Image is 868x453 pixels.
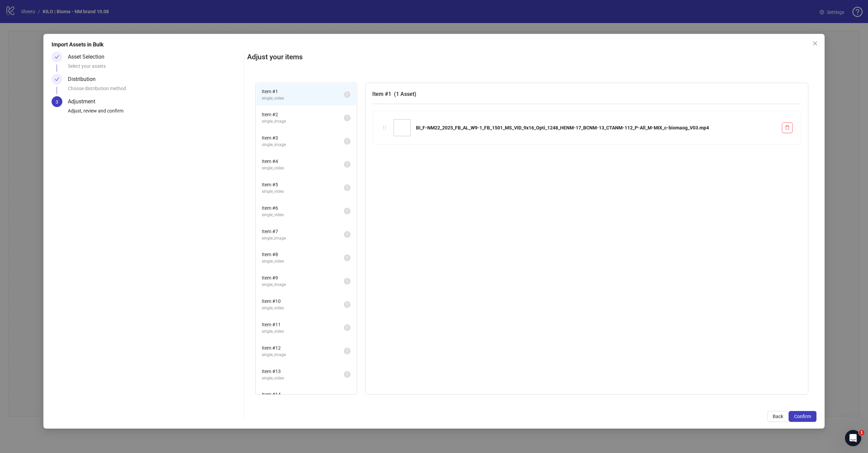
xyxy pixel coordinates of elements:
[346,325,348,330] span: 1
[68,85,241,96] div: Choose distribution method
[382,125,387,130] span: holder
[845,430,861,446] iframe: Intercom live chat
[52,41,816,49] div: Import Assets in Bulk
[262,274,344,282] span: Item # 9
[773,414,783,419] span: Back
[262,142,344,148] span: single_image
[346,302,348,307] span: 1
[344,278,351,285] sup: 1
[262,188,344,195] span: single_video
[810,38,821,49] button: Close
[68,74,101,85] div: Distribution
[344,138,351,145] sup: 1
[789,411,816,422] button: Confirm
[68,107,241,119] div: Adjust, review and confirm
[262,212,344,218] span: single_video
[56,99,58,105] span: 3
[346,209,348,213] span: 1
[344,254,351,261] sup: 1
[262,305,344,311] span: single_video
[262,328,344,335] span: single_video
[262,321,344,328] span: Item # 11
[262,158,344,165] span: Item # 4
[782,122,793,133] button: Delete
[381,124,388,131] div: holder
[262,344,344,352] span: Item # 12
[55,77,59,82] span: check
[262,352,344,358] span: single_image
[346,116,348,120] span: 1
[859,430,864,435] span: 1
[262,165,344,171] span: single_video
[794,414,811,419] span: Confirm
[372,90,801,98] h3: Item # 1
[344,115,351,121] sup: 1
[262,228,344,235] span: Item # 7
[262,111,344,118] span: Item # 2
[812,41,818,46] span: close
[262,204,344,212] span: Item # 6
[262,282,344,288] span: single_image
[346,232,348,237] span: 1
[346,139,348,144] span: 1
[247,52,816,63] h2: Adjust your items
[344,394,351,401] sup: 1
[262,258,344,265] span: single_video
[262,235,344,242] span: single_image
[262,391,344,398] span: Item # 14
[394,119,411,136] img: BI_F-NM22_2025_FB_AL_W9-1_FB_1501_MS_VID_9x16_Opti_1248_HENM-17_BCNM-13_CTANM-112_P-All_M-MIX_c-b...
[346,255,348,260] span: 1
[346,92,348,97] span: 1
[55,55,59,59] span: check
[262,375,344,382] span: single_video
[394,91,416,97] span: ( 1 Asset )
[262,297,344,305] span: Item # 10
[346,372,348,377] span: 1
[344,371,351,378] sup: 1
[346,185,348,190] span: 1
[344,161,351,168] sup: 1
[262,118,344,125] span: single_image
[344,324,351,331] sup: 1
[262,251,344,258] span: Item # 8
[344,348,351,354] sup: 1
[346,349,348,353] span: 1
[262,134,344,142] span: Item # 3
[346,162,348,167] span: 1
[344,301,351,308] sup: 1
[262,95,344,102] span: single_video
[344,231,351,238] sup: 1
[262,368,344,375] span: Item # 13
[767,411,789,422] button: Back
[262,181,344,188] span: Item # 5
[346,279,348,284] span: 1
[416,124,776,131] div: BI_F-NM22_2025_FB_AL_W9-1_FB_1501_MS_VID_9x16_Opti_1248_HENM-17_BCNM-13_CTANM-112_P-All_M-MIX_c-b...
[344,208,351,214] sup: 1
[68,52,110,62] div: Asset Selection
[68,96,101,107] div: Adjustment
[785,125,790,130] span: delete
[344,184,351,191] sup: 1
[344,91,351,98] sup: 1
[68,62,241,74] div: Select your assets
[262,88,344,95] span: Item # 1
